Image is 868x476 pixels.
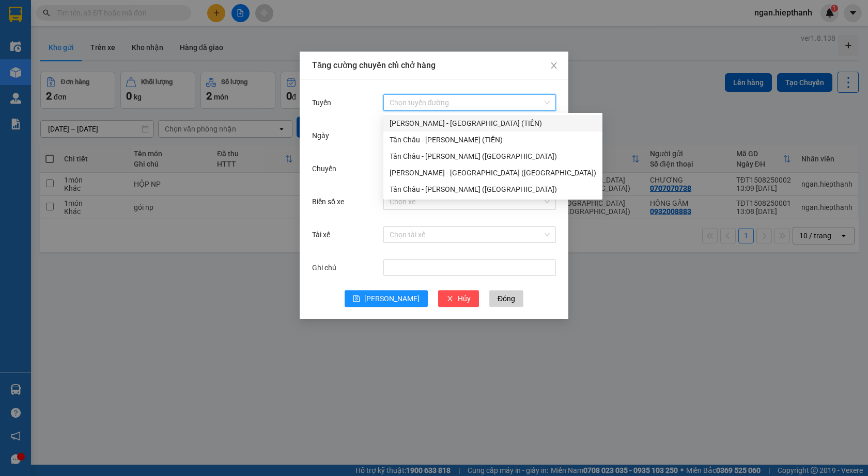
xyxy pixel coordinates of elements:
[312,165,342,173] label: Chuyến
[312,99,336,107] label: Tuyến
[383,148,602,165] div: Tân Châu - Hồ Chí Minh (Giường)
[364,293,420,304] span: [PERSON_NAME]
[390,184,596,195] div: Tân Châu - [PERSON_NAME] ([GEOGRAPHIC_DATA])
[383,132,602,148] div: Tân Châu - Hồ Chí Minh (TIỀN)
[383,115,602,132] div: Hồ Chí Minh - Tân Châu (TIỀN)
[390,134,596,145] div: Tân Châu - [PERSON_NAME] (TIỀN)
[312,264,342,272] label: Ghi chú
[345,290,428,307] button: save[PERSON_NAME]
[498,293,515,304] span: Đóng
[312,198,349,206] label: Biển số xe
[550,61,558,70] span: close
[312,132,334,140] label: Ngày
[446,295,454,303] span: close
[390,227,542,242] input: Tài xế
[383,259,556,276] input: Ghi chú
[312,231,335,239] label: Tài xế
[390,167,596,178] div: [PERSON_NAME] - [GEOGRAPHIC_DATA] ([GEOGRAPHIC_DATA])
[390,118,596,129] div: [PERSON_NAME] - [GEOGRAPHIC_DATA] (TIỀN)
[390,194,542,209] input: Biển số xe
[312,60,556,71] div: Tăng cường chuyến chỉ chở hàng
[383,165,602,181] div: Hồ Chí Minh - Tân Châu (Giường)
[489,290,523,307] button: Đóng
[539,52,568,80] button: Close
[458,293,471,304] span: Hủy
[438,290,479,307] button: closeHủy
[390,151,596,162] div: Tân Châu - [PERSON_NAME] ([GEOGRAPHIC_DATA])
[383,181,602,198] div: Tân Châu - Hồ Chí Minh (Giường)
[353,295,360,303] span: save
